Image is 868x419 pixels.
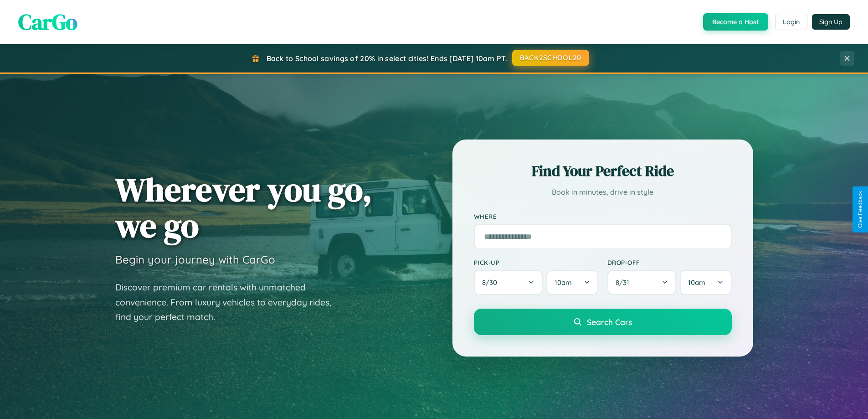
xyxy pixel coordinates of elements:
p: Book in minutes, drive in style [474,186,732,199]
label: Where [474,212,732,220]
span: 10am [688,278,705,287]
span: Back to School savings of 20% in select cities! Ends [DATE] 10am PT. [267,54,507,63]
button: Become a Host [703,13,768,31]
button: Sign Up [812,14,850,30]
span: 10am [555,278,572,287]
span: 8 / 31 [616,278,634,287]
button: 10am [546,270,598,295]
button: 10am [680,270,731,295]
label: Pick-up [474,259,598,266]
span: CarGo [18,7,77,37]
button: Search Cars [474,309,732,335]
h1: Wherever you go, we go [115,171,372,243]
label: Drop-off [607,259,732,266]
span: Search Cars [587,317,632,327]
h3: Begin your journey with CarGo [115,253,275,266]
button: 8/31 [607,270,677,295]
span: 8 / 30 [482,278,502,287]
p: Discover premium car rentals with unmatched convenience. From luxury vehicles to everyday rides, ... [115,280,343,325]
h2: Find Your Perfect Ride [474,161,732,181]
div: Give Feedback [857,191,863,228]
button: BACK2SCHOOL20 [512,50,589,66]
button: Login [775,14,807,30]
button: 8/30 [474,270,543,295]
